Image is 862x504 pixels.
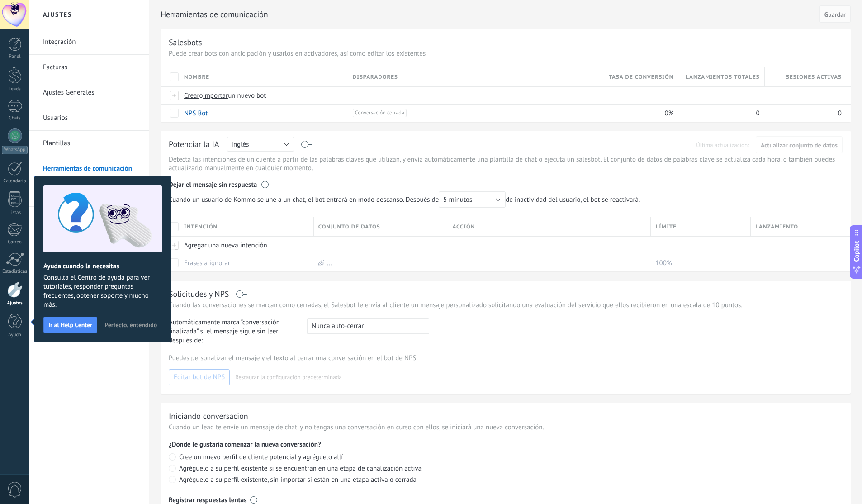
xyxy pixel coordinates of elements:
li: Usuarios [29,105,149,131]
div: 0% [592,105,674,122]
li: Plantillas [29,131,149,156]
div: Correo [2,239,28,245]
span: Cree un nuevo perfil de cliente potencial y agréguelo allí [179,453,343,461]
div: Ayuda [2,332,28,338]
span: Disparadores [353,73,398,81]
li: Integración [29,29,149,55]
span: o [199,91,203,100]
span: Automáticamente marca "conversación finalizada" si el mensaje sigue sin leer después de: [169,318,299,345]
div: Listas [2,210,28,216]
span: Conversación cerrada [353,109,407,117]
span: Guardar [824,11,846,18]
div: Agregar una nueva intención [180,237,309,254]
span: Lanzamiento [755,223,798,231]
div: Salesbots [169,37,202,48]
span: Intención [184,223,218,231]
li: Herramientas de comunicación [29,156,149,181]
span: Sesiones activas [786,73,842,81]
p: Puede crear bots con anticipación y usarlos en activadores, así como editar los existentes [169,49,843,58]
span: un nuevo bot [228,91,266,100]
span: 5 minutos [443,195,472,204]
a: Integración [43,29,140,55]
span: Nunca auto-cerrar [312,322,364,330]
div: WhatsApp [2,146,28,154]
span: de inactividad del usuario, el bot se reactivará. [169,191,645,208]
div: Iniciando conversación [169,411,248,421]
div: Dejar el mensaje sin respuesta [169,174,843,191]
li: Ajustes Generales [29,80,149,105]
span: Agréguelo a su perfil existente si se encuentran en una etapa de canalización activa [179,464,422,473]
div: Panel [2,54,28,60]
button: Inglés [227,137,294,152]
div: Ajustes [2,300,28,306]
button: Guardar [819,5,851,23]
li: Facturas [29,55,149,80]
div: Leads [2,86,28,92]
p: Puedes personalizar el mensaje y el texto al cerrar una conversación en el bot de NPS [169,354,843,362]
span: Acción [453,223,475,231]
a: Plantillas [43,131,140,156]
div: 0 [678,105,760,122]
span: Límite [655,223,677,231]
span: Agréguelo a su perfil existente, sin importar si están en una etapa activa o cerrada [179,475,417,484]
div: 100% [651,254,746,271]
label: Cree un nuevo perfil de cliente potencial y agréguelo allí [169,453,843,462]
span: Ir al Help Center [48,322,92,328]
a: Ajustes Generales [43,80,140,105]
span: Crear [184,91,199,100]
p: ¿Dónde le gustaría comenzar la nueva conversación? [169,440,843,449]
div: Estadísticas [2,269,28,275]
h2: Ayuda cuando la necesitas [43,262,162,271]
p: Detecta las intenciones de un cliente a partir de las palabras claves que utilizan, y envía autom... [169,155,843,172]
a: Usuarios [43,105,140,131]
button: 5 minutos [439,191,506,208]
span: Tasa de conversión [609,73,674,81]
label: Agréguelo a su perfil existente, sin importar si están en una etapa activa o cerrada [169,476,843,485]
span: 100% [655,259,672,267]
span: 0 [756,109,759,118]
span: importar [203,91,228,100]
p: Cuando las conversaciones se marcan como cerradas, el Salesbot le envía al cliente un mensaje per... [169,301,843,309]
span: Lanzamientos totales [686,73,759,81]
span: Nombre [184,73,209,81]
a: NPS Bot [184,109,208,118]
div: Chats [2,115,28,121]
div: Potenciar la IA [169,139,219,151]
a: Herramientas de comunicación [43,156,140,181]
span: Perfecto, entendido [104,322,157,328]
a: ... [327,259,332,267]
p: Cuando un lead te envíe un mensaje de chat, y no tengas una conversación en curso con ellos, se i... [169,423,843,432]
h2: Herramientas de comunicación [161,5,816,24]
a: Frases a ignorar [184,259,230,267]
span: 0% [664,109,673,118]
span: Inglés [232,140,249,149]
a: Facturas [43,55,140,80]
button: Perfecto, entendido [100,318,161,332]
span: Consulta el Centro de ayuda para ver tutoriales, responder preguntas frecuentes, obtener soporte ... [43,273,162,309]
label: Agréguelo a su perfil existente si se encuentran en una etapa de canalización activa [169,465,843,473]
span: Cuando un usuario de Kommo se une a un chat, el bot entrará en modo descanso. Después de [169,191,506,208]
span: 0 [838,109,842,118]
span: Copilot [852,241,861,262]
button: Ir al Help Center [43,317,97,333]
div: Calendario [2,178,28,184]
div: 0 [765,105,842,122]
span: Conjunto de datos [318,223,380,231]
div: Solicitudes y NPS [169,289,229,299]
